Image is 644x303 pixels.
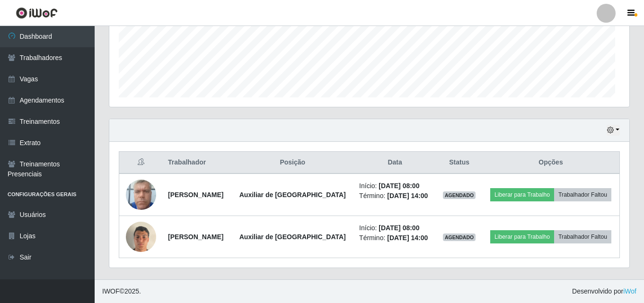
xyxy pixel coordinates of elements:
time: [DATE] 14:00 [387,234,428,242]
span: IWOF [102,287,120,295]
strong: [PERSON_NAME] [168,233,223,241]
strong: Auxiliar de [GEOGRAPHIC_DATA] [239,191,346,199]
li: Início: [359,223,431,233]
button: Liberar para Trabalho [490,188,554,201]
button: Liberar para Trabalho [490,230,554,243]
button: Trabalhador Faltou [554,188,611,201]
img: 1747678149354.jpeg [126,174,156,215]
strong: Auxiliar de [GEOGRAPHIC_DATA] [239,233,346,241]
li: Início: [359,181,431,191]
img: CoreUI Logo [16,7,58,19]
th: Posição [231,152,353,174]
th: Trabalhador [162,152,231,174]
th: Data [353,152,436,174]
li: Término: [359,191,431,201]
img: 1749234992787.jpeg [126,216,156,257]
span: AGENDADO [443,191,476,199]
li: Término: [359,233,431,243]
time: [DATE] 08:00 [379,182,419,190]
button: Trabalhador Faltou [554,230,611,243]
span: AGENDADO [443,234,476,241]
span: Desenvolvido por [572,286,636,296]
th: Status [436,152,482,174]
time: [DATE] 08:00 [379,224,419,232]
span: © 2025 . [102,286,141,296]
time: [DATE] 14:00 [387,192,428,199]
a: iWof [623,287,636,295]
strong: [PERSON_NAME] [168,191,223,199]
th: Opções [482,152,619,174]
